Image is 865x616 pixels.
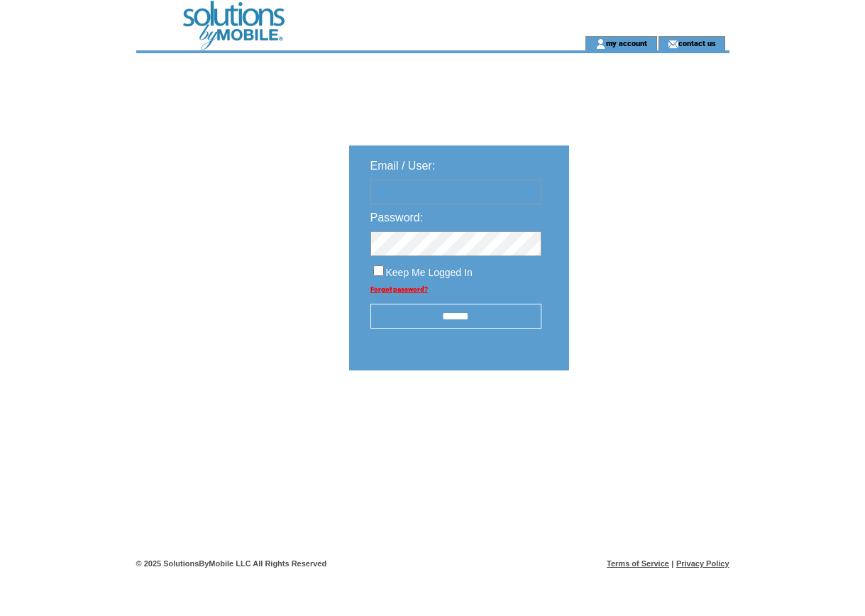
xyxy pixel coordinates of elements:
[386,267,473,278] span: Keep Me Logged In
[607,559,669,568] a: Terms of Service
[676,559,729,568] a: Privacy Policy
[678,38,716,48] a: contact us
[370,211,424,224] span: Password:
[136,559,327,568] span: © 2025 SolutionsByMobile LLC All Rights Reserved
[668,38,678,50] img: contact_us_icon.gif;jsessionid=9C5BF2AC94E03B2C29B2846EAEA86812
[370,160,436,172] span: Email / User:
[370,285,428,293] a: Forgot password?
[671,559,673,568] span: |
[610,406,681,424] img: transparent.png;jsessionid=9C5BF2AC94E03B2C29B2846EAEA86812
[595,38,606,50] img: account_icon.gif;jsessionid=9C5BF2AC94E03B2C29B2846EAEA86812
[606,38,647,48] a: my account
